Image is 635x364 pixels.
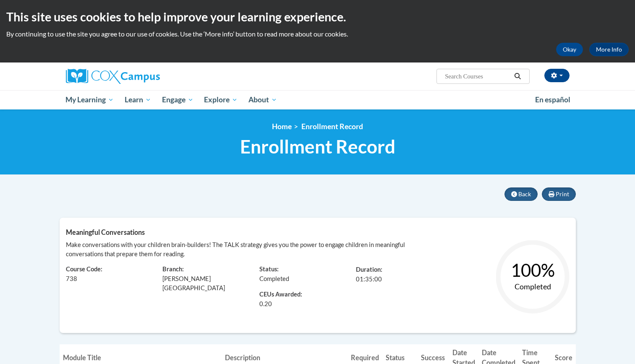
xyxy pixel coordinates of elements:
button: Back [504,187,538,201]
span: Duration: [356,266,382,273]
span: 738 [66,275,77,282]
span: Enrollment Record [301,122,363,131]
text: Completed [514,282,551,291]
span: About [248,95,277,105]
a: En español [530,91,576,109]
span: Make conversations with your children brain-builders! The TALK strategy gives you the power to en... [66,241,405,257]
div: Main menu [53,90,582,109]
span: Back [518,190,531,198]
span: Learn [125,95,151,105]
a: Explore [199,90,243,109]
img: Cox Campus [66,69,160,84]
button: Account Settings [544,69,570,82]
a: Home [272,122,292,131]
span: 0.20 [259,299,272,309]
span: Status: [259,265,279,273]
span: Meaningful Conversations [66,228,145,236]
button: Print [542,187,576,201]
button: Search [511,71,524,81]
span: Print [556,190,569,198]
a: More Info [589,43,629,56]
span: CEUs Awarded: [259,290,344,299]
span: Course Code: [66,265,102,273]
a: My Learning [60,90,120,109]
span: Explore [204,95,238,105]
text: 100% [510,260,554,281]
span: 01:35:00 [356,276,382,283]
button: Okay [556,43,583,56]
span: En español [535,95,570,104]
span: Enrollment Record [240,135,395,158]
span: Engage [162,95,193,105]
span: Branch: [162,265,184,273]
span: [PERSON_NAME][GEOGRAPHIC_DATA] [162,275,225,291]
a: Engage [157,90,199,109]
span: My Learning [65,95,114,105]
a: Learn [119,90,157,109]
input: Search Courses [444,71,511,81]
p: By continuing to use the site you agree to our use of cookies. Use the ‘More info’ button to read... [6,29,629,39]
span: Completed [259,275,289,282]
a: Cox Campus [66,69,225,84]
a: About [243,90,282,109]
h2: This site uses cookies to help improve your learning experience. [6,8,629,25]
